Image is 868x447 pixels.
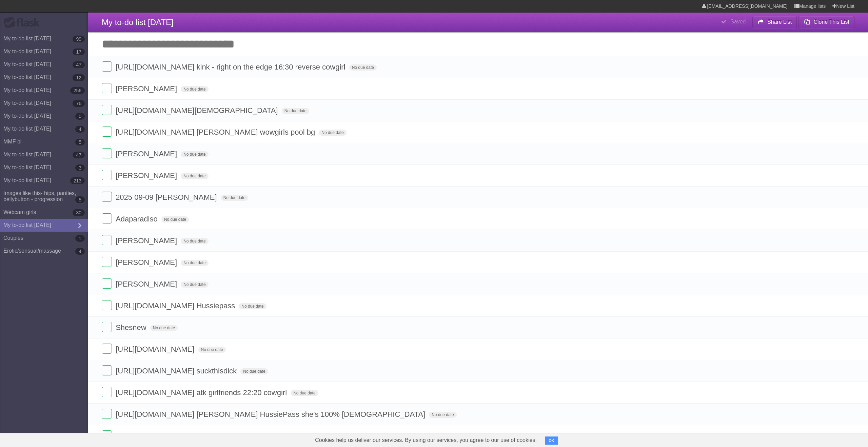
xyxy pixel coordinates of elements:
span: [PERSON_NAME] [116,84,179,93]
span: No due date [181,86,208,92]
label: Done [102,278,112,289]
span: [URL][DOMAIN_NAME][DEMOGRAPHIC_DATA] [116,106,279,115]
b: 5 [75,196,85,203]
span: No due date [181,260,208,266]
span: [PERSON_NAME] [116,258,179,267]
span: Cookies help us deliver our services. By using our services, you agree to our use of cookies. [308,433,544,447]
span: [PERSON_NAME] [116,171,179,180]
label: Done [102,61,112,72]
span: My to-do list [DATE] [102,18,174,27]
b: Saved [730,19,746,24]
span: Adaparadiso [116,215,159,223]
span: Shesnew [116,323,148,332]
label: Done [102,235,112,245]
span: No due date [349,64,377,71]
span: No due date [150,325,178,331]
span: [PERSON_NAME] [116,280,179,288]
label: Done [102,148,112,158]
b: 76 [73,100,85,107]
span: 2025 09-09 [PERSON_NAME] [116,193,218,201]
label: Done [102,105,112,115]
label: Done [102,192,112,202]
span: [URL][DOMAIN_NAME] suckthisdick [116,367,238,375]
label: Done [102,322,112,332]
b: 256 [70,87,85,94]
b: 4 [75,126,85,133]
label: Done [102,127,112,137]
b: 0 [75,113,85,120]
span: [PERSON_NAME] [116,236,179,245]
button: Share List [752,16,797,28]
span: No due date [161,216,189,222]
b: 17 [73,48,85,55]
button: Clone This List [798,16,854,28]
span: No due date [221,195,248,201]
span: No due date [181,151,208,157]
span: [URL][DOMAIN_NAME] Hussiepass [116,302,237,310]
span: [URL][DOMAIN_NAME] "TribalBBC petite blonde squirts on bbc" OF threesome [116,432,380,440]
b: 4 [75,248,85,255]
label: Done [102,344,112,354]
b: 213 [70,177,85,184]
span: No due date [291,390,318,396]
b: 47 [73,61,85,68]
b: 47 [73,152,85,158]
label: Done [102,170,112,180]
label: Done [102,213,112,223]
span: [URL][DOMAIN_NAME] [PERSON_NAME] HussiePass she's 100% [DEMOGRAPHIC_DATA] [116,410,427,419]
span: [URL][DOMAIN_NAME] [PERSON_NAME] wowgirls pool bg [116,128,317,136]
label: Done [102,387,112,397]
label: Done [102,365,112,375]
b: 30 [73,209,85,216]
b: Share List [767,19,792,25]
span: [URL][DOMAIN_NAME] atk girlfriends 22:20 cowgirl [116,388,289,397]
b: Clone This List [813,19,849,25]
span: [URL][DOMAIN_NAME] kink - right on the edge 16:30 reverse cowgirl [116,63,347,71]
span: [URL][DOMAIN_NAME] [116,345,196,353]
span: No due date [240,368,268,374]
label: Done [102,409,112,419]
span: No due date [429,412,456,418]
label: Done [102,257,112,267]
span: No due date [239,303,266,309]
b: 99 [73,36,85,42]
span: No due date [181,281,208,288]
span: No due date [319,130,346,136]
span: [PERSON_NAME] [116,150,179,158]
label: Done [102,83,112,93]
b: 12 [73,74,85,81]
label: Done [102,430,112,441]
span: No due date [198,347,226,353]
b: 3 [75,164,85,171]
span: No due date [181,173,208,179]
label: Done [102,300,112,310]
b: 5 [75,139,85,145]
div: Flask [3,17,44,29]
span: No due date [282,108,309,114]
span: No due date [181,238,208,244]
b: 1 [75,235,85,242]
button: OK [545,436,558,445]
